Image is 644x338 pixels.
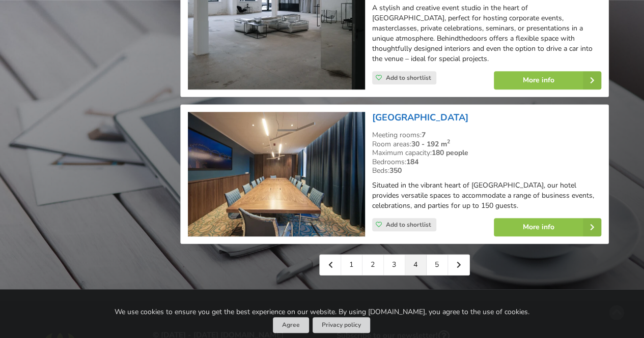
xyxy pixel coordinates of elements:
div: Beds: [372,166,601,175]
a: 3 [384,255,405,275]
strong: 7 [422,130,426,140]
img: Hotel | Riga | Mercure Riga Centre [188,112,365,236]
strong: 350 [389,166,402,175]
div: Maximum capacity: [372,148,601,158]
button: Agree [273,317,309,333]
a: [GEOGRAPHIC_DATA] [372,111,468,124]
strong: 184 [406,157,418,167]
p: Situated in the vibrant heart of [GEOGRAPHIC_DATA], our hotel provides versatile spaces to accomm... [372,180,601,211]
div: Room areas: [372,140,601,149]
a: 4 [405,255,427,275]
strong: 180 people [432,148,468,158]
a: More info [494,71,601,89]
strong: 30 - 192 m [411,139,450,149]
span: Add to shortlist [386,221,431,229]
a: More info [494,218,601,236]
div: Bedrooms: [372,158,601,167]
div: Meeting rooms: [372,131,601,140]
a: 5 [427,255,448,275]
p: A stylish and creative event studio in the heart of [GEOGRAPHIC_DATA], perfect for hosting corpor... [372,3,601,64]
a: 1 [341,255,362,275]
a: 2 [362,255,384,275]
a: Privacy policy [313,317,370,333]
sup: 2 [447,138,450,145]
span: Add to shortlist [386,74,431,82]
